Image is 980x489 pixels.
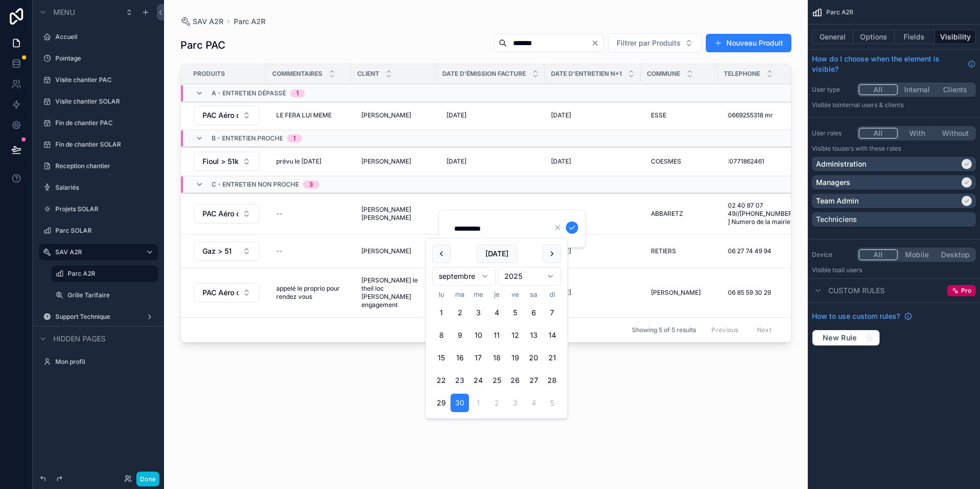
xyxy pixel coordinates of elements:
button: mardi 2 septembre 2025 [451,303,469,322]
button: mardi 16 septembre 2025 [451,349,469,367]
label: Accueil [55,33,152,41]
button: vendredi 19 septembre 2025 [506,349,524,367]
span: c - entretien non proche [212,180,299,189]
button: mercredi 24 septembre 2025 [469,371,487,390]
button: mardi 30 septembre 2025, selected [451,394,469,412]
span: Commentaires [272,70,322,78]
a: Parc SOLAR [55,227,152,235]
span: [PERSON_NAME] [651,289,701,297]
th: mercredi [469,290,487,299]
span: COESMES [651,157,681,166]
span: [DATE] [551,111,571,119]
p: Visible to [812,145,976,153]
button: Select Button [608,33,702,53]
span: ABBARETZ [651,210,683,218]
th: dimanche [543,290,561,299]
span: Internal users & clients [838,101,904,109]
button: Fields [894,30,935,44]
button: All [859,84,898,95]
span: Date d'entretien n+1 [551,70,622,78]
a: How do I choose when the element is visible? [812,54,976,74]
button: lundi 22 septembre 2025 [432,371,451,390]
button: dimanche 21 septembre 2025 [543,349,561,367]
label: Device [812,251,853,259]
button: jeudi 18 septembre 2025 [487,349,506,367]
table: septembre 2025 [432,290,561,412]
button: Clear [591,39,603,47]
label: User type [812,86,853,94]
button: vendredi 26 septembre 2025 [506,371,524,390]
p: Visible to [812,101,976,109]
span: 06 85 59 30 29 [728,289,771,297]
label: Visite chantier SOLAR [55,97,152,106]
button: Options [853,30,894,44]
span: Users with these roles [838,145,901,152]
span: New Rule [819,333,861,342]
label: Fin de chantier SOLAR [55,140,152,149]
label: Support Technique [55,313,137,321]
label: Mon profil [55,358,152,366]
button: mercredi 10 septembre 2025 [469,326,487,344]
button: samedi 4 octobre 2025 [524,394,543,412]
button: samedi 13 septembre 2025 [524,326,543,344]
label: Fin de chantier PAC [55,119,152,127]
span: Filtrer par Produits [617,38,681,48]
label: Parc A2R [68,270,152,278]
label: Projets SOLAR [55,205,152,213]
label: Salariés [55,184,152,192]
button: vendredi 3 octobre 2025 [506,394,524,412]
label: Pointage [55,54,152,63]
span: [DATE] [446,111,466,119]
span: [PERSON_NAME] [361,247,411,255]
button: jeudi 11 septembre 2025 [487,326,506,344]
span: Hidden pages [53,334,106,344]
span: appelé le proprio pour rendez vous [276,284,341,301]
button: Select Button [194,152,259,171]
button: mardi 23 septembre 2025 [451,371,469,390]
th: vendredi [506,290,524,299]
button: Visibility [935,30,976,44]
a: Parc A2R [234,16,266,27]
p: Managers [816,177,850,188]
span: Commune [647,70,680,78]
span: a - entretien dépassé [212,89,286,97]
button: mercredi 17 septembre 2025 [469,349,487,367]
span: [PERSON_NAME] [361,111,411,119]
label: SAV A2R [55,248,137,256]
button: lundi 15 septembre 2025 [432,349,451,367]
span: Custom rules [828,286,885,296]
button: dimanche 14 septembre 2025 [543,326,561,344]
p: Visible to [812,266,976,274]
span: 02 40 87 07 49//[PHONE_NUMBER] Numero de la mairie [728,201,792,226]
button: jeudi 4 septembre 2025 [487,303,506,322]
span: PAC Aéro ou Géo [202,209,238,219]
button: vendredi 12 septembre 2025 [506,326,524,344]
span: Fioul > 51kw [202,156,238,167]
span: Produits [193,70,225,78]
button: Done [136,472,159,486]
span: Telephone [724,70,760,78]
button: samedi 20 septembre 2025 [524,349,543,367]
th: samedi [524,290,543,299]
span: How to use custom rules? [812,311,900,321]
button: All [859,128,898,139]
button: dimanche 28 septembre 2025 [543,371,561,390]
h1: Parc PAC [180,38,226,52]
span: 0669255318 mr [728,111,773,119]
span: [PERSON_NAME] le theil loc [PERSON_NAME] engagement [361,276,426,309]
button: samedi 6 septembre 2025 [524,303,543,322]
button: General [812,30,853,44]
button: Desktop [936,249,974,260]
span: :0771862461 [728,157,764,166]
button: Nouveau Produit [706,34,791,52]
button: lundi 1 septembre 2025 [432,303,451,322]
span: [PERSON_NAME] [PERSON_NAME] [361,206,426,222]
